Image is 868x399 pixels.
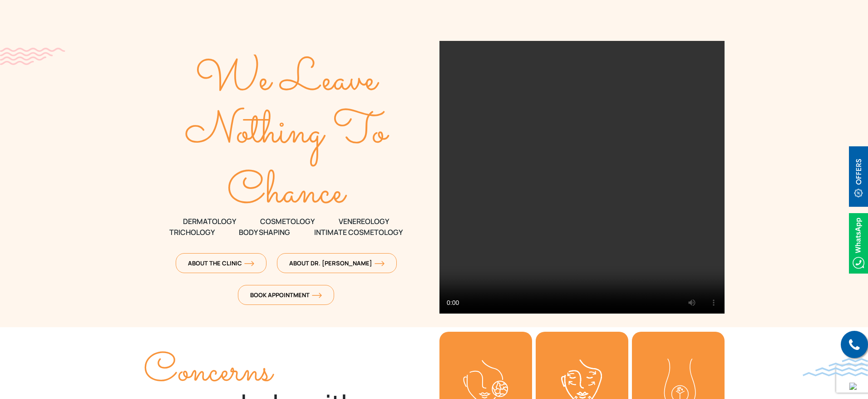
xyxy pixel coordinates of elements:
a: Book Appointmentorange-arrow [238,285,334,305]
span: COSMETOLOGY [260,216,315,227]
a: About The Clinicorange-arrow [176,253,266,273]
img: orange-arrow [312,293,322,298]
img: orange-arrow [375,261,385,266]
img: up-blue-arrow.svg [849,383,857,390]
img: offerBt [849,146,868,207]
span: Intimate Cosmetology [314,227,403,238]
img: orange-arrow [244,261,254,266]
span: About Dr. [PERSON_NAME] [289,259,385,267]
span: VENEREOLOGY [339,216,389,227]
text: We Leave [195,47,380,114]
span: DERMATOLOGY [183,216,236,227]
img: bluewave [803,358,868,376]
span: TRICHOLOGY [169,227,215,238]
a: Whatsappicon [849,238,868,248]
text: Nothing To [185,99,390,166]
span: Book Appointment [250,291,322,299]
a: About Dr. [PERSON_NAME]orange-arrow [277,253,397,273]
text: Chance [227,160,348,227]
span: Body Shaping [239,227,290,238]
span: About The Clinic [188,259,254,267]
img: Whatsappicon [849,213,868,274]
